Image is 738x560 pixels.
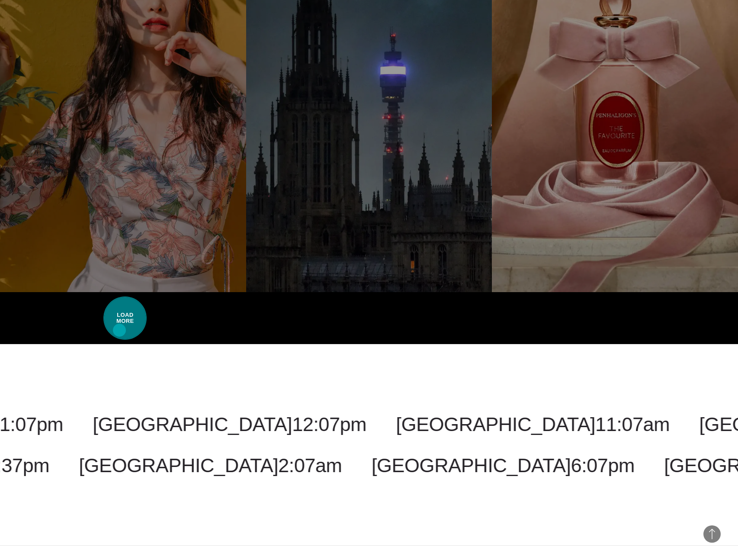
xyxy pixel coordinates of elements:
a: [GEOGRAPHIC_DATA]6:07pm [372,454,635,476]
span: 2:07am [278,454,342,476]
span: 6:07pm [571,454,635,476]
span: 11:07am [595,413,670,435]
span: Load More [103,296,147,340]
a: [GEOGRAPHIC_DATA]12:07pm [93,413,366,435]
button: Back to Top [703,525,721,543]
a: [GEOGRAPHIC_DATA]11:07am [396,413,670,435]
span: 12:07pm [292,413,366,435]
a: [GEOGRAPHIC_DATA]2:07am [79,454,342,476]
